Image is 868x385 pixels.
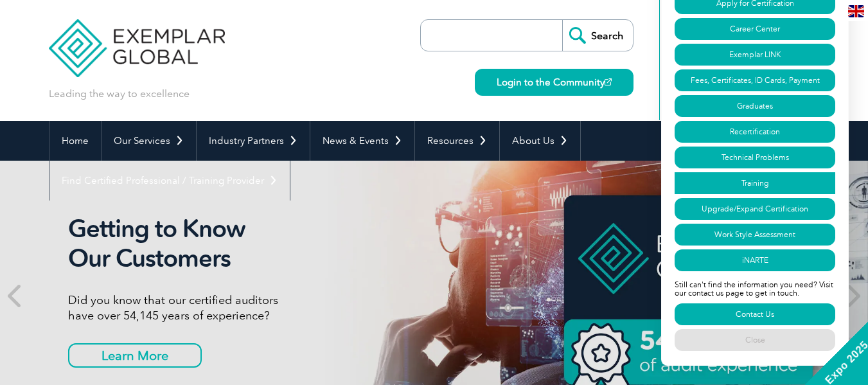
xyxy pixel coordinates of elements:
[675,69,835,91] a: Fees, Certificates, ID Cards, Payment
[675,121,835,143] a: Recertification
[415,121,499,161] a: Resources
[49,121,101,161] a: Home
[68,343,202,368] a: Learn More
[475,69,633,96] a: Login to the Community
[675,273,835,301] p: Still can't find the information you need? Visit our contact us page to get in touch.
[675,303,835,325] a: Contact Us
[675,18,835,40] a: Career Center
[68,214,550,273] h2: Getting to Know Our Customers
[500,121,580,161] a: About Us
[68,292,550,323] p: Did you know that our certified auditors have over 54,145 years of experience?
[102,121,196,161] a: Our Services
[675,329,835,351] a: Close
[675,249,835,271] a: iNARTE
[310,121,414,161] a: News & Events
[675,224,835,246] a: Work Style Assessment
[675,44,835,66] a: Exemplar LINK
[848,5,864,17] img: en
[675,172,835,194] a: Training
[197,121,310,161] a: Industry Partners
[605,78,612,85] img: open_square.png
[675,95,835,117] a: Graduates
[562,20,633,51] input: Search
[49,87,190,101] p: Leading the way to excellence
[49,161,290,201] a: Find Certified Professional / Training Provider
[675,147,835,168] a: Technical Problems
[675,198,835,220] a: Upgrade/Expand Certification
